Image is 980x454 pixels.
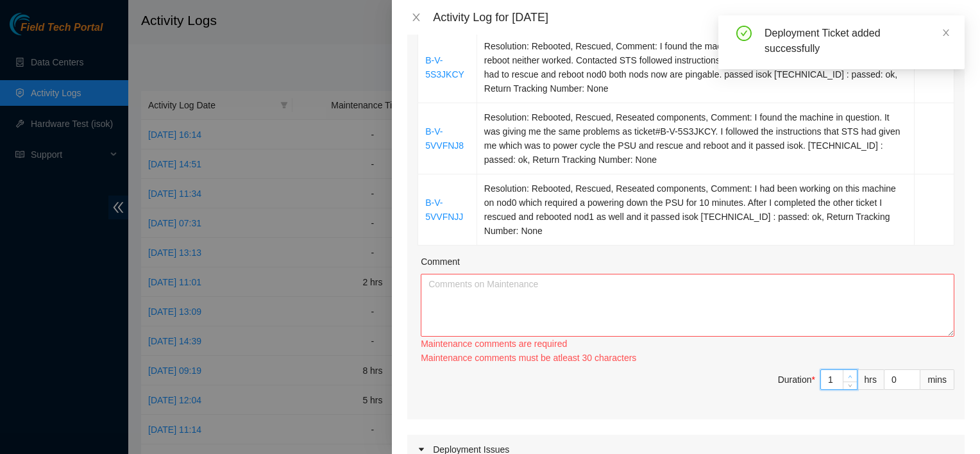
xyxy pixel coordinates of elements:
[778,373,815,387] div: Duration
[425,55,464,80] a: B-V-5S3JKCY
[920,369,954,390] div: mins
[843,382,857,389] span: Decrease Value
[418,446,425,453] span: caret-right
[847,373,854,380] span: up
[847,382,854,390] span: down
[477,103,915,174] td: Resolution: Rebooted, Rescued, Reseated components, Comment: I found the machine in question. It ...
[421,351,954,365] div: Maintenance comments must be atleast 30 characters
[421,255,460,269] label: Comment
[433,10,965,24] div: Activity Log for [DATE]
[843,370,857,382] span: Increase Value
[421,337,954,351] div: Maintenance comments are required
[407,12,425,24] button: Close
[477,32,915,103] td: Resolution: Rebooted, Rescued, Comment: I found the machine in question. I tried both Putty and m...
[736,26,752,41] span: check-circle
[765,26,949,56] div: Deployment Ticket added successfully
[425,126,464,151] a: B-V-5VVFNJ8
[425,198,463,222] a: B-V-5VVFNJJ
[477,174,915,246] td: Resolution: Rebooted, Rescued, Reseated components, Comment: I had been working on this machine o...
[421,274,954,337] textarea: Comment
[857,369,884,390] div: hrs
[942,28,950,37] span: close
[411,12,421,22] span: close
